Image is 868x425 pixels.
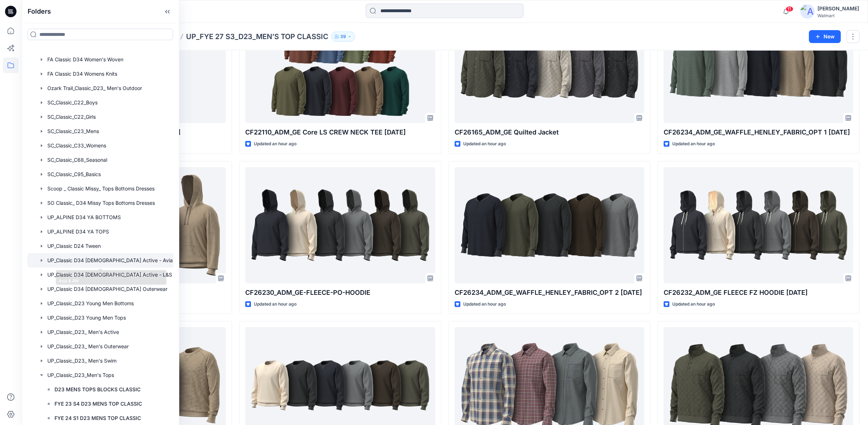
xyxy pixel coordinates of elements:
a: CF26165_ADM_GE Quilted Jacket [455,7,644,123]
a: CF22110_ADM_GE Core LS CREW NECK TEE 04OCT25 [245,7,435,123]
p: CF26234_ADM_GE_WAFFLE_HENLEY_FABRIC_OPT 1 [DATE] [664,127,853,137]
p: D23 MENS TOPS BLOCKS CLASSIC [54,385,141,394]
p: FYE 23 S4 D23 MENS TOP CLASSIC [54,400,142,408]
p: CF26234_ADM_GE_WAFFLE_HENLEY_FABRIC_OPT 2 [DATE] [455,288,644,298]
a: CF26230_ADM_GE-FLEECE-PO-HOODIE [245,167,435,283]
button: New [809,30,841,43]
p: UP_FYE 27 S3_D23_MEN’S TOP CLASSIC [186,32,328,42]
p: Updated an hour ago [254,301,297,308]
button: 39 [331,32,355,42]
p: 39 [340,33,346,41]
div: Walmart [817,13,859,18]
a: CF26234_ADM_GE_WAFFLE_HENLEY_FABRIC_OPT 1 10OCT25 [664,7,853,123]
a: CF26234_ADM_GE_WAFFLE_HENLEY_FABRIC_OPT 2 10OCT25 [455,167,644,283]
p: CF22110_ADM_GE Core LS CREW NECK TEE [DATE] [245,127,435,137]
p: CF26232_ADM_GE FLEECE FZ HOODIE [DATE] [664,288,853,298]
a: CF26232_ADM_GE FLEECE FZ HOODIE 10OCT25 [664,167,853,283]
p: FYE 24 S1 D23 MENS TOP CLASSIC [54,414,141,422]
p: Updated an hour ago [463,140,506,148]
p: CF26165_ADM_GE Quilted Jacket [455,127,644,137]
p: Updated an hour ago [672,301,715,308]
div: [PERSON_NAME] [817,4,859,13]
p: Updated an hour ago [463,301,506,308]
p: CF26230_ADM_GE-FLEECE-PO-HOODIE [245,288,435,298]
span: 11 [786,6,793,12]
p: Updated an hour ago [254,140,297,148]
p: Updated an hour ago [672,140,715,148]
img: avatar [800,4,815,19]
